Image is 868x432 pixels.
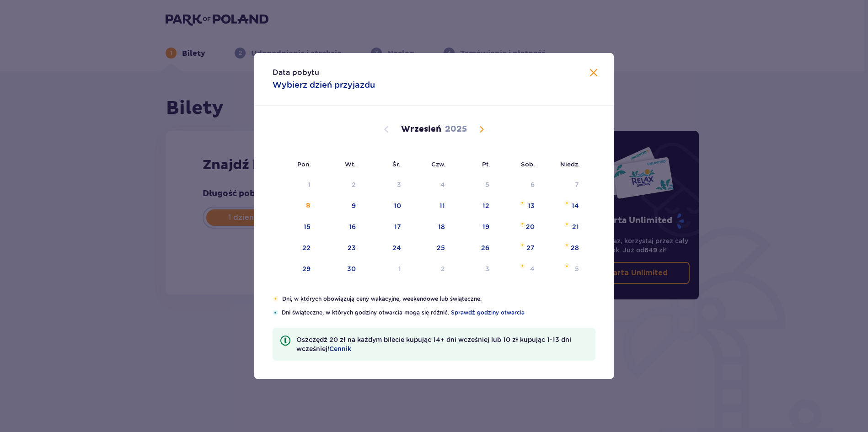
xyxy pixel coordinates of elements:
td: środa, 24 września 2025 [362,238,407,258]
div: 26 [481,243,489,252]
td: niedziela, 21 września 2025 [541,217,585,237]
div: 27 [526,243,535,252]
div: 1 [398,264,401,273]
td: Not available. sobota, 6 września 2025 [496,175,541,195]
td: sobota, 13 września 2025 [496,196,541,216]
td: poniedziałek, 29 września 2025 [273,259,317,279]
td: środa, 17 września 2025 [362,217,407,237]
div: 1 [308,180,311,189]
td: sobota, 27 września 2025 [496,238,541,258]
div: 20 [526,222,535,231]
td: Not available. środa, 3 września 2025 [362,175,407,195]
p: Wrzesień [401,124,441,135]
div: 12 [482,201,489,210]
div: 3 [397,180,401,189]
div: 5 [485,180,489,189]
td: piątek, 3 października 2025 [451,259,496,279]
div: 30 [347,264,356,273]
td: Not available. wtorek, 2 września 2025 [317,175,362,195]
td: niedziela, 5 października 2025 [541,259,585,279]
td: wtorek, 30 września 2025 [317,259,362,279]
td: sobota, 20 września 2025 [496,217,541,237]
td: wtorek, 23 września 2025 [317,238,362,258]
td: poniedziałek, 8 września 2025 [273,196,317,216]
small: Wt. [345,160,356,168]
div: 29 [302,264,311,273]
div: 9 [352,201,356,210]
td: Not available. piątek, 5 września 2025 [451,175,496,195]
td: niedziela, 14 września 2025 [541,196,585,216]
td: poniedziałek, 15 września 2025 [273,217,317,237]
small: Pon. [297,160,311,168]
div: 11 [439,201,445,210]
div: 25 [437,243,445,252]
td: czwartek, 11 września 2025 [407,196,452,216]
div: 2 [441,264,445,273]
td: poniedziałek, 22 września 2025 [273,238,317,258]
td: Not available. poniedziałek, 1 września 2025 [273,175,317,195]
td: piątek, 12 września 2025 [451,196,496,216]
td: wtorek, 16 września 2025 [317,217,362,237]
div: 4 [530,264,535,273]
div: 10 [394,201,401,210]
small: Śr. [392,160,401,168]
div: 24 [392,243,401,252]
div: 2 [352,180,356,189]
td: czwartek, 2 października 2025 [407,259,452,279]
div: 6 [530,180,535,189]
td: wtorek, 9 września 2025 [317,196,362,216]
td: sobota, 4 października 2025 [496,259,541,279]
td: niedziela, 28 września 2025 [541,238,585,258]
small: Pt. [482,160,490,168]
td: środa, 10 września 2025 [362,196,407,216]
div: 13 [528,201,535,210]
td: piątek, 19 września 2025 [451,217,496,237]
div: 16 [349,222,356,231]
div: 17 [394,222,401,231]
td: Not available. niedziela, 7 września 2025 [541,175,585,195]
small: Czw. [431,160,445,168]
div: 8 [306,201,311,210]
div: 23 [348,243,356,252]
td: czwartek, 18 września 2025 [407,217,452,237]
div: 22 [302,243,311,252]
div: 19 [482,222,489,231]
small: Niedz. [560,160,580,168]
div: 3 [485,264,489,273]
div: 4 [440,180,445,189]
td: Not available. czwartek, 4 września 2025 [407,175,452,195]
div: Calendar [254,106,614,295]
td: środa, 1 października 2025 [362,259,407,279]
td: piątek, 26 września 2025 [451,238,496,258]
div: 18 [438,222,445,231]
p: 2025 [445,124,467,135]
div: 15 [304,222,311,231]
td: czwartek, 25 września 2025 [407,238,452,258]
small: Sob. [521,160,535,168]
